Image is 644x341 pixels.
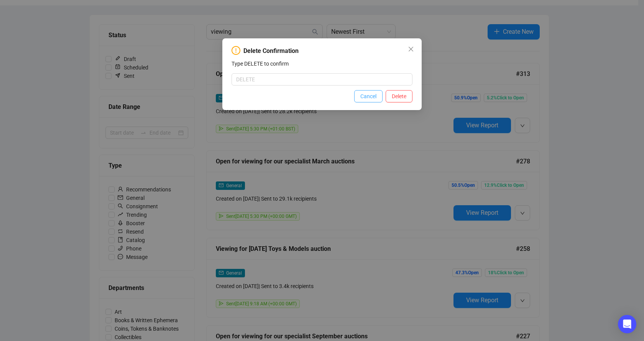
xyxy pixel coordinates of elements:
[232,59,412,68] p: Type DELETE to confirm
[405,43,417,55] button: Close
[232,73,412,86] input: DELETE
[360,92,376,100] span: Cancel
[354,90,383,102] button: Cancel
[408,46,414,52] span: close
[232,46,240,55] span: exclamation-circle
[386,90,412,102] button: Delete
[618,315,636,333] div: Open Intercom Messenger
[243,46,299,56] div: Delete Confirmation
[392,92,406,100] span: Delete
